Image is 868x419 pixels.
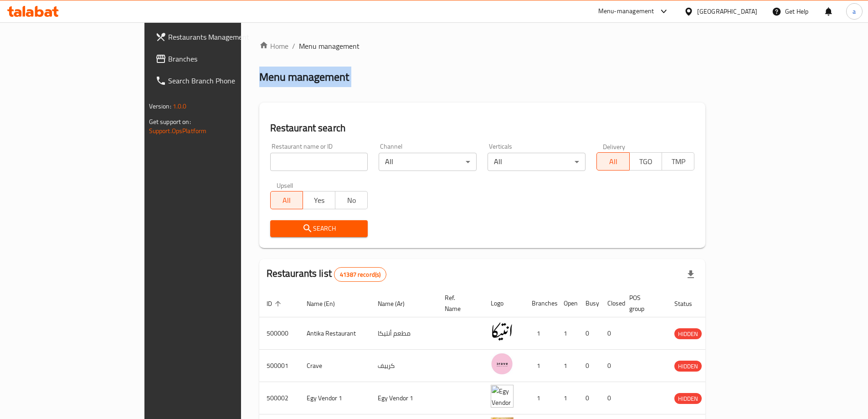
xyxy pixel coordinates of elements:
[168,75,282,86] span: Search Branch Phone
[491,352,514,375] img: Crave
[299,317,370,350] td: Antika Restaurant
[378,298,416,309] span: Name (Ar)
[168,31,282,42] span: Restaurants Management
[307,194,332,207] span: Yes
[148,48,289,70] a: Branches
[629,292,656,314] span: POS group
[299,350,370,382] td: Crave
[666,155,691,168] span: TMP
[274,194,299,207] span: All
[149,116,191,128] span: Get support on:
[334,267,386,282] div: Total records count
[270,121,695,135] h2: Restaurant search
[370,317,437,350] td: مطعم أنتيكا
[524,317,556,350] td: 1
[149,125,207,137] a: Support.OpsPlatform
[270,191,303,209] button: All
[148,26,289,48] a: Restaurants Management
[578,382,600,414] td: 0
[662,152,694,171] button: TMP
[491,385,514,408] img: Egy Vendor 1
[299,41,360,52] span: Menu management
[578,350,600,382] td: 0
[556,382,578,414] td: 1
[259,70,349,84] h2: Menu management
[674,361,702,372] div: HIDDEN
[483,290,524,317] th: Logo
[270,220,368,237] button: Search
[603,143,626,150] label: Delivery
[633,155,658,168] span: TGO
[173,100,187,112] span: 1.0.0
[601,155,626,168] span: All
[674,361,702,372] span: HIDDEN
[556,317,578,350] td: 1
[488,153,586,171] div: All
[524,382,556,414] td: 1
[259,41,706,52] nav: breadcrumb
[148,70,289,92] a: Search Branch Phone
[556,350,578,382] td: 1
[277,223,361,234] span: Search
[149,100,171,112] span: Version:
[339,194,364,207] span: No
[680,264,702,285] div: Export file
[270,153,368,171] input: Search for restaurant name or ID..
[674,329,702,339] span: HIDDEN
[524,290,556,317] th: Branches
[578,290,600,317] th: Busy
[853,6,856,16] span: a
[600,350,622,382] td: 0
[674,393,702,404] span: HIDDEN
[600,290,622,317] th: Closed
[334,270,386,279] span: 41387 record(s)
[600,317,622,350] td: 0
[556,290,578,317] th: Open
[674,328,702,339] div: HIDDEN
[267,267,387,282] h2: Restaurants list
[303,191,335,209] button: Yes
[491,320,514,343] img: Antika Restaurant
[267,298,284,309] span: ID
[335,191,368,209] button: No
[629,152,662,171] button: TGO
[307,298,347,309] span: Name (En)
[379,153,477,171] div: All
[578,317,600,350] td: 0
[370,382,437,414] td: Egy Vendor 1
[524,350,556,382] td: 1
[445,292,473,314] span: Ref. Name
[277,182,293,188] label: Upsell
[596,152,629,171] button: All
[299,382,370,414] td: Egy Vendor 1
[168,53,282,64] span: Branches
[697,6,757,16] div: [GEOGRAPHIC_DATA]
[370,350,437,382] td: كرييف
[292,41,295,52] li: /
[674,298,704,309] span: Status
[600,382,622,414] td: 0
[598,6,654,17] div: Menu-management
